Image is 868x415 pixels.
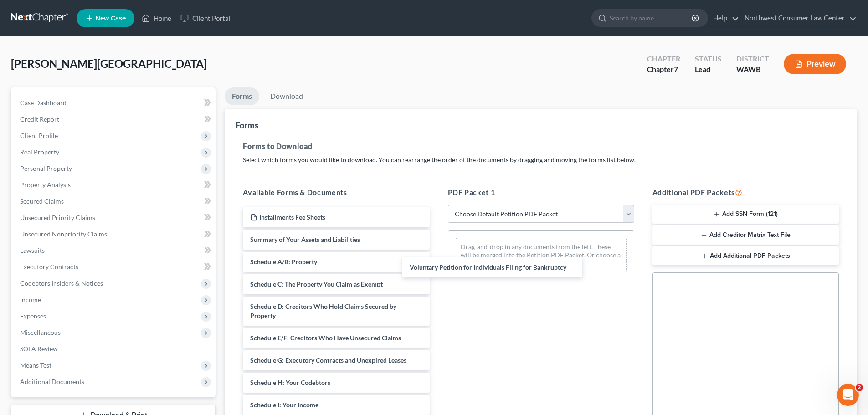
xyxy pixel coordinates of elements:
[736,64,769,75] div: WAWB
[837,384,859,406] iframe: Intercom live chat
[448,187,634,198] h5: PDF Packet 1
[13,341,216,357] a: SOFA Review
[20,115,59,123] span: Credit Report
[20,246,45,254] span: Lawsuits
[13,95,216,111] a: Case Dashboard
[20,181,71,189] span: Property Analysis
[740,10,857,26] a: Northwest Consumer Law Center
[695,54,722,64] div: Status
[20,378,84,385] span: Additional Documents
[176,10,235,26] a: Client Portal
[95,15,126,22] span: New Case
[243,187,429,198] h5: Available Forms & Documents
[250,280,383,288] span: Schedule C: The Property You Claim as Exempt
[410,263,566,271] span: Voluntary Petition for Individuals Filing for Bankruptcy
[20,328,61,336] span: Miscellaneous
[13,226,216,242] a: Unsecured Nonpriority Claims
[20,214,95,221] span: Unsecured Priority Claims
[259,213,325,221] span: Installments Fee Sheets
[243,141,839,152] h5: Forms to Download
[20,230,107,238] span: Unsecured Nonpriority Claims
[652,225,839,245] button: Add Creditor Matrix Text File
[647,64,680,75] div: Chapter
[250,302,396,319] span: Schedule D: Creditors Who Hold Claims Secured by Property
[652,187,839,198] h5: Additional PDF Packets
[736,54,769,64] div: District
[652,246,839,266] button: Add Additional PDF Packets
[20,296,41,303] span: Income
[11,57,207,70] span: [PERSON_NAME][GEOGRAPHIC_DATA]
[20,312,46,320] span: Expenses
[250,258,317,266] span: Schedule A/B: Property
[263,87,310,105] a: Download
[20,99,67,107] span: Case Dashboard
[137,10,176,26] a: Home
[647,54,680,64] div: Chapter
[652,205,839,224] button: Add SSN Form (121)
[20,197,64,205] span: Secured Claims
[20,164,72,172] span: Personal Property
[709,10,739,26] a: Help
[610,10,693,26] input: Search by name...
[225,87,259,105] a: Forms
[236,120,258,131] div: Forms
[856,384,863,391] span: 2
[784,54,846,74] button: Preview
[13,177,216,193] a: Property Analysis
[250,401,318,409] span: Schedule I: Your Income
[13,242,216,259] a: Lawsuits
[20,148,59,156] span: Real Property
[13,259,216,275] a: Executory Contracts
[695,64,722,75] div: Lead
[243,155,839,164] p: Select which forms you would like to download. You can rearrange the order of the documents by dr...
[13,111,216,128] a: Credit Report
[20,263,78,271] span: Executory Contracts
[250,356,406,364] span: Schedule G: Executory Contracts and Unexpired Leases
[674,65,678,73] span: 7
[20,279,103,287] span: Codebtors Insiders & Notices
[13,210,216,226] a: Unsecured Priority Claims
[20,132,58,139] span: Client Profile
[20,345,58,353] span: SOFA Review
[250,379,330,386] span: Schedule H: Your Codebtors
[250,236,360,243] span: Summary of Your Assets and Liabilities
[20,361,51,369] span: Means Test
[250,334,401,342] span: Schedule E/F: Creditors Who Have Unsecured Claims
[456,238,627,272] div: Drag-and-drop in any documents from the left. These will be merged into the Petition PDF Packet. ...
[13,193,216,210] a: Secured Claims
